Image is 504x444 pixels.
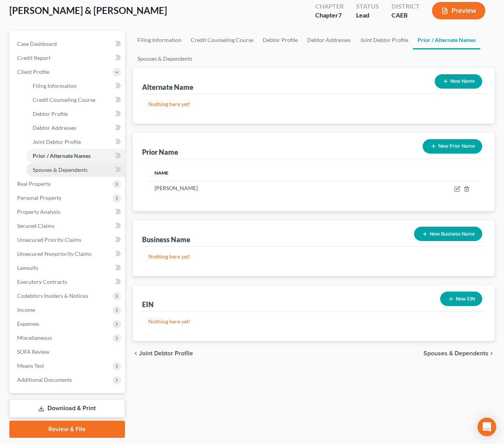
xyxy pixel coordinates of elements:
a: Case Dashboard [11,37,125,51]
a: SOFA Review [11,345,125,359]
div: District [392,2,420,11]
a: Credit Report [11,51,125,65]
span: 7 [338,11,342,19]
p: Nothing here yet! [148,318,479,325]
a: Prior / Alternate Names [413,31,480,49]
button: chevron_left Joint Debtor Profile [133,350,193,357]
span: Codebtors Insiders & Notices [17,292,88,299]
td: [PERSON_NAME] [148,181,360,196]
button: New EIN [440,292,482,306]
span: Debtor Addresses [33,124,76,131]
button: Spouses & Dependents chevron_right [423,350,495,357]
button: Preview [432,2,485,19]
a: Debtor Addresses [26,121,125,135]
a: Filing Information [26,79,125,93]
span: Filing Information [33,82,77,89]
div: Alternate Name [142,82,193,92]
span: [PERSON_NAME] & [PERSON_NAME] [9,5,167,16]
a: Joint Debtor Profile [355,31,413,49]
a: Debtor Addresses [302,31,355,49]
div: Prior Name [142,147,178,157]
span: Debtor Profile [33,110,68,117]
span: Means Test [17,362,44,369]
p: Nothing here yet! [148,253,479,260]
a: Download & Print [9,399,125,418]
p: Nothing here yet! [148,100,479,108]
span: Lawsuits [17,264,38,271]
span: Income [17,306,35,313]
span: Executory Contracts [17,278,67,285]
button: New Prior Name [423,139,482,154]
span: Spouses & Dependents [33,166,88,173]
span: Miscellaneous [17,334,52,341]
a: Spouses & Dependents [133,49,197,68]
span: Credit Report [17,54,51,61]
a: Unsecured Priority Claims [11,233,125,247]
a: Debtor Profile [258,31,302,49]
span: Unsecured Priority Claims [17,236,81,243]
a: Filing Information [133,31,186,49]
button: New Business Name [414,227,482,241]
i: chevron_left [133,350,139,357]
a: Property Analysis [11,205,125,219]
button: New Name [435,74,482,89]
span: Expenses [17,320,39,327]
span: Spouses & Dependents [423,350,488,357]
a: Prior / Alternate Names [26,149,125,163]
span: SOFA Review [17,348,49,355]
i: chevron_right [488,350,495,357]
span: Unsecured Nonpriority Claims [17,250,91,257]
a: Review & File [9,421,125,438]
div: Chapter [315,11,344,20]
a: Debtor Profile [26,107,125,121]
div: Lead [356,11,379,20]
span: Secured Claims [17,222,54,229]
span: Client Profile [17,68,49,75]
th: Name [148,165,360,181]
span: Joint Debtor Profile [139,350,193,357]
a: Credit Counseling Course [26,93,125,107]
a: Executory Contracts [11,275,125,289]
a: Unsecured Nonpriority Claims [11,247,125,261]
span: Additional Documents [17,376,72,383]
a: Joint Debtor Profile [26,135,125,149]
div: Status [356,2,379,11]
div: EIN [142,300,154,309]
a: Spouses & Dependents [26,163,125,177]
a: Secured Claims [11,219,125,233]
span: Prior / Alternate Names [33,152,91,159]
span: Case Dashboard [17,40,57,47]
span: Joint Debtor Profile [33,138,81,145]
span: Real Property [17,180,51,187]
div: Open Intercom Messenger [478,418,496,436]
div: CAEB [392,11,420,20]
span: Personal Property [17,194,61,201]
div: Chapter [315,2,344,11]
span: Property Analysis [17,208,60,215]
a: Credit Counseling Course [186,31,258,49]
a: Lawsuits [11,261,125,275]
div: Business Name [142,235,190,244]
span: Credit Counseling Course [33,96,95,103]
